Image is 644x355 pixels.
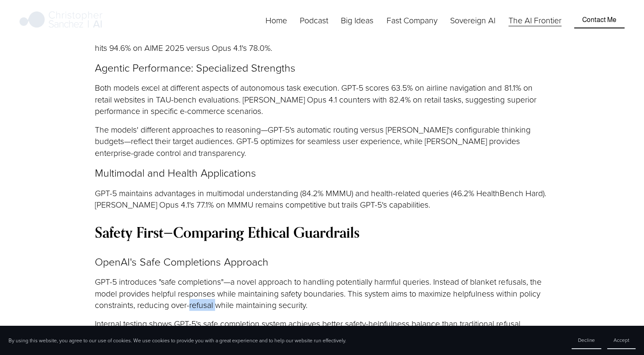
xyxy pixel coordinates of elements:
span: Fast Company [387,14,437,26]
p: GPT-5 maintains advantages in multimodal understanding (84.2% MMMU) and health-related queries (4... [95,187,549,211]
p: The models' different approaches to reasoning—GPT-5's automatic routing versus [PERSON_NAME]'s co... [95,124,549,159]
a: folder dropdown [387,14,437,27]
button: Accept [607,332,636,349]
p: GPT-5 introduces "safe completions"—a novel approach to handling potentially harmful queries. Ins... [95,276,549,311]
a: The AI Frontier [509,14,561,27]
strong: Safety First—Comparing Ethical Guardrails [95,223,359,241]
a: Home [265,14,287,27]
button: Decline [572,332,601,349]
a: folder dropdown [341,14,373,27]
span: Accept [614,336,629,344]
img: Christopher Sanchez | AI [19,10,103,31]
p: Agentic Performance: Specialized Strengths [95,60,549,75]
span: Decline [578,336,595,344]
a: Contact Me [574,12,625,28]
p: OpenAI's Safe Completions Approach [95,254,549,269]
p: By using this website, you agree to our use of cookies. We use cookies to provide you with a grea... [8,337,346,344]
a: Podcast [300,14,328,27]
p: Both models excel at different aspects of autonomous task execution. GPT-5 scores 63.5% on airlin... [95,82,549,117]
a: Sovereign AI [450,14,495,27]
p: Multimodal and Health Applications [95,165,549,180]
span: Big Ideas [341,14,373,26]
p: Internal testing shows GPT-5's safe completion system achieves better safety-helpfulness balance ... [95,318,549,353]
